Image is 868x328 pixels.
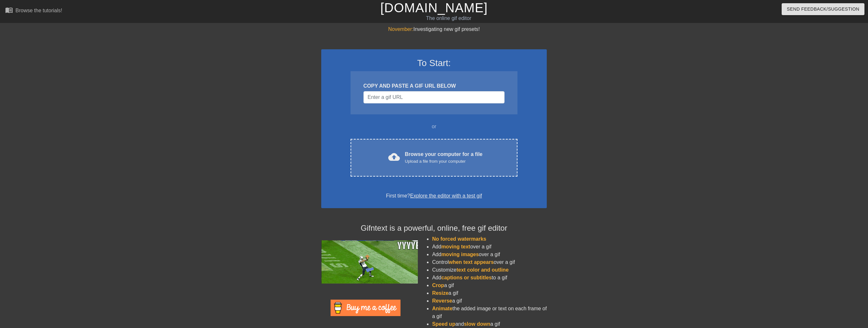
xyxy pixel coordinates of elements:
span: No forced watermarks [432,236,486,242]
span: Send Feedback/Suggestion [787,5,859,13]
span: menu_book [5,6,13,14]
span: Resize [432,290,448,296]
span: Crop [432,283,444,288]
div: Investigating new gif presets! [321,25,547,33]
img: Buy Me A Coffee [331,300,400,316]
li: Control over a gif [432,258,547,266]
a: Browse the tutorials! [5,6,62,16]
li: Customize [432,266,547,274]
div: Browse the tutorials! [15,8,62,13]
input: Username [363,91,505,103]
div: or [338,123,530,130]
img: football_small.gif [321,240,418,284]
li: a gif [432,282,547,289]
span: Reverse [432,298,452,304]
button: Send Feedback/Suggestion [782,3,864,15]
h3: To Start: [330,58,538,69]
li: a gif [432,289,547,297]
div: First time? [330,192,538,200]
li: Add over a gif [432,251,547,258]
span: moving images [441,252,479,257]
span: when text appears [449,259,494,265]
div: COPY AND PASTE A GIF URL BELOW [363,82,505,90]
a: [DOMAIN_NAME] [380,1,487,15]
h4: Gifntext is a powerful, online, free gif editor [321,224,547,233]
span: captions or subtitles [441,275,492,280]
span: Speed up [432,321,455,327]
div: Browse your computer for a file [405,150,483,165]
span: Animate [432,306,452,311]
li: and a gif [432,320,547,328]
a: Explore the editor with a test gif [410,193,482,198]
li: Add over a gif [432,243,547,251]
li: a gif [432,297,547,305]
div: Upload a file from your computer [405,158,483,165]
div: The online gif editor [293,14,605,22]
span: slow down [464,321,490,327]
span: cloud_upload [388,151,400,163]
span: November: [388,26,413,32]
li: the added image or text on each frame of a gif [432,305,547,320]
span: text color and outline [457,267,509,273]
li: Add to a gif [432,274,547,282]
span: moving text [441,244,470,249]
